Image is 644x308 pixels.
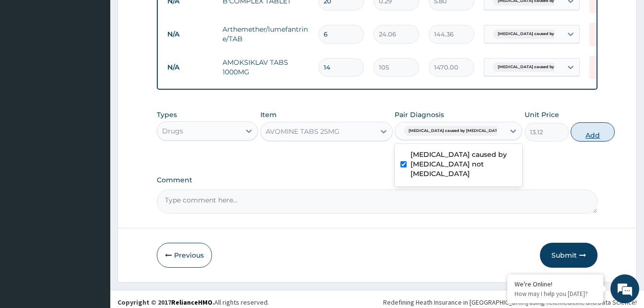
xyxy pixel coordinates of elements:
[162,126,183,136] div: Drugs
[163,25,218,43] td: N/A
[157,111,177,119] label: Types
[493,29,602,39] span: [MEDICAL_DATA] caused by [MEDICAL_DATA] n...
[571,122,615,142] button: Add
[260,110,277,119] label: Item
[18,48,39,72] img: d_794563401_company_1708531726252_794563401
[395,110,444,119] label: Pair Diagnosis
[157,5,180,28] div: Minimize live chat window
[540,243,597,268] button: Submit
[157,243,212,268] button: Previous
[404,126,513,136] span: [MEDICAL_DATA] caused by [MEDICAL_DATA] n...
[525,110,559,119] label: Unit Price
[515,290,596,298] p: How may I help you today?
[383,297,637,307] div: Redefining Heath Insurance in [GEOGRAPHIC_DATA] using Telemedicine and Data Science!
[5,206,183,239] textarea: Type your message and hit 'Enter'
[56,93,132,190] span: We're online!
[50,54,161,66] div: Chat with us now
[515,280,596,288] div: We're Online!
[157,176,597,184] label: Comment
[218,53,314,82] td: AMOKSIKLAV TABS 1000MG
[493,62,602,72] span: [MEDICAL_DATA] caused by [MEDICAL_DATA] n...
[163,59,218,76] td: N/A
[410,150,516,178] label: [MEDICAL_DATA] caused by [MEDICAL_DATA] not [MEDICAL_DATA]
[117,298,214,307] strong: Copyright © 2017 .
[171,298,212,307] a: RelianceHMO
[266,127,340,136] div: AVOMINE TABS 25MG
[218,20,314,48] td: Arthemether/lumefantrine/TAB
